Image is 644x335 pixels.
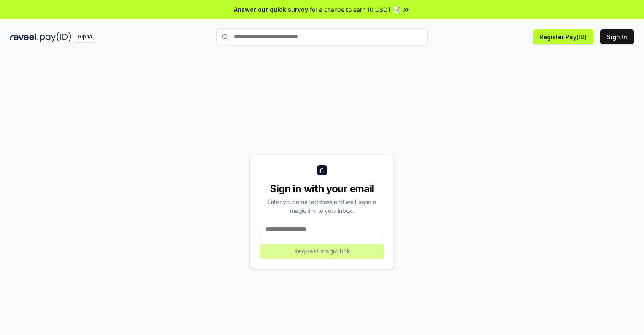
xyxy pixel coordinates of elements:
div: Sign in with your email [260,182,384,196]
div: Alpha [73,32,97,42]
button: Sign In [600,29,634,44]
span: Answer our quick survey [234,5,308,14]
img: logo_small [317,165,327,175]
button: Register Pay(ID) [533,29,593,44]
img: reveel_dark [10,32,38,42]
div: Enter your email address and we’ll send a magic link to your inbox. [260,197,384,215]
img: pay_id [40,32,71,42]
span: for a chance to earn 10 USDT 📝 [310,5,400,14]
